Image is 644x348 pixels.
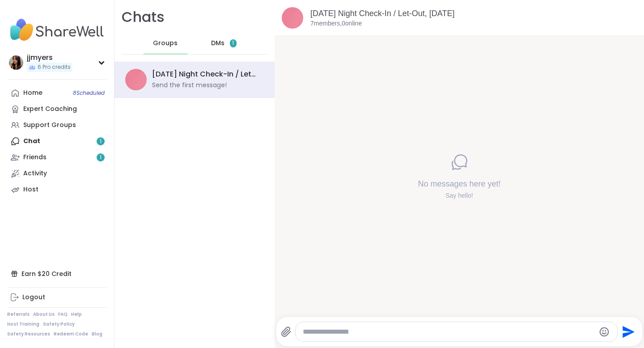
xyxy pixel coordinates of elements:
a: Host [7,182,107,198]
a: Friends1 [7,149,107,166]
img: jjmyers [9,55,23,70]
div: Send the first message! [152,81,227,90]
a: Home8Scheduled [7,85,107,101]
div: Logout [22,293,45,302]
textarea: Type your message [303,327,595,336]
span: 1 [232,39,234,47]
p: 7 members, 0 online [310,19,362,28]
div: [DATE] Night Check-In / Let-Out, [DATE] [152,69,258,79]
a: Referrals [7,311,30,318]
span: 8 Scheduled [73,89,105,97]
span: Groups [153,39,178,48]
span: 1 [100,154,102,161]
div: Friends [23,153,47,162]
h1: Chats [122,7,165,27]
a: Blog [92,331,102,337]
div: Earn $20 Credit [7,266,107,282]
div: jjmyers [27,53,72,63]
a: Safety Policy [43,321,75,327]
a: [DATE] Night Check-In / Let-Out, [DATE] [310,9,454,18]
a: Expert Coaching [7,101,107,117]
div: Support Groups [23,121,76,130]
span: DMs [211,39,225,48]
a: Safety Resources [7,331,50,337]
div: Activity [23,169,47,178]
button: Emoji picker [599,327,610,337]
a: Activity [7,166,107,182]
h4: No messages here yet! [418,178,500,190]
img: Monday Night Check-In / Let-Out, Oct 13 [282,7,303,29]
span: 6 Pro credits [38,64,71,71]
a: Help [71,311,82,318]
div: Host [23,185,38,194]
div: Say hello! [418,191,500,200]
a: Logout [7,289,107,306]
a: About Us [33,311,55,318]
img: ShareWell Nav Logo [7,14,107,46]
div: Home [23,89,42,98]
div: Expert Coaching [23,105,77,114]
a: Redeem Code [54,331,88,337]
img: Monday Night Check-In / Let-Out, Oct 13 [125,69,147,90]
a: Host Training [7,321,39,327]
a: FAQ [58,311,68,318]
a: Support Groups [7,117,107,133]
button: Send [618,322,638,342]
